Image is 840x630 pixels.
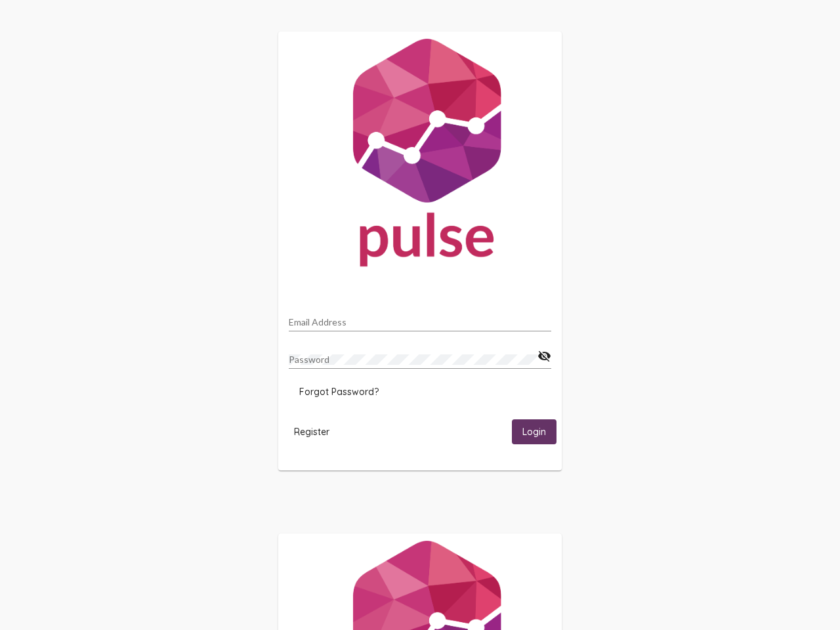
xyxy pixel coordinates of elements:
button: Login [512,419,556,444]
button: Register [283,419,340,444]
mat-icon: visibility_off [537,348,551,364]
img: Pulse For Good Logo [278,31,562,280]
span: Register [294,426,329,438]
button: Forgot Password? [289,380,389,404]
span: Forgot Password? [299,386,379,398]
span: Login [522,427,546,438]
